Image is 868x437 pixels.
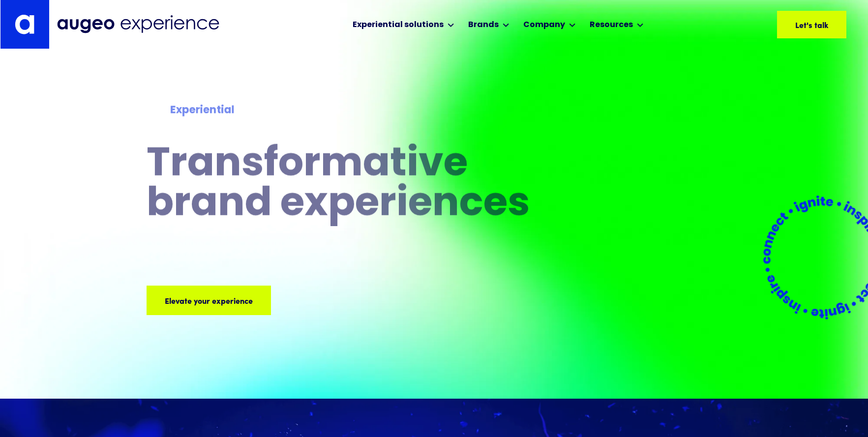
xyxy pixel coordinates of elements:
[170,103,547,118] div: Experiential
[523,19,565,31] div: Company
[57,15,219,33] img: Augeo Experience business unit full logo in midnight blue.
[468,19,499,31] div: Brands
[590,19,633,31] div: Resources
[353,19,444,31] div: Experiential solutions
[147,145,571,225] h1: Transformative brand experiences
[147,286,271,315] a: Elevate your experience
[777,11,846,38] a: Let's talk
[15,14,34,34] img: Augeo's "a" monogram decorative logo in white.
